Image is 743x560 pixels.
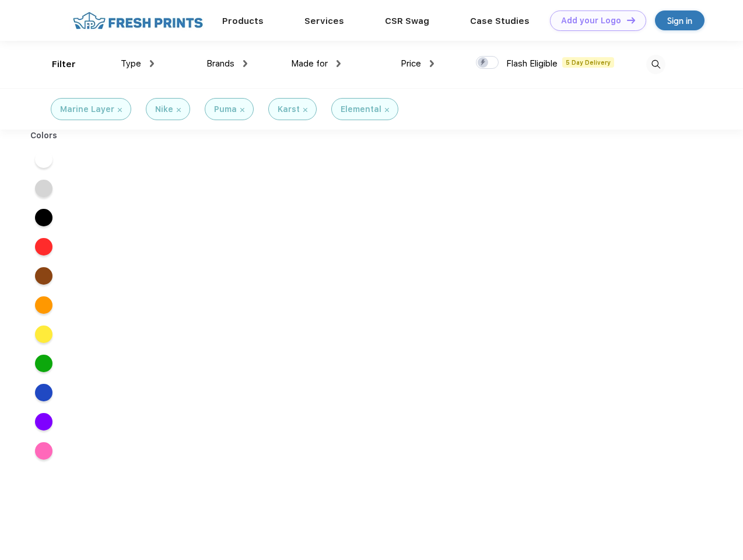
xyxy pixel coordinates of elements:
[177,108,181,112] img: filter_cancel.svg
[278,103,300,116] div: Karst
[155,103,173,116] div: Nike
[337,60,341,67] img: dropdown.png
[667,14,692,27] div: Sign in
[506,58,558,69] span: Flash Eligible
[118,108,122,112] img: filter_cancel.svg
[655,10,705,30] a: Sign in
[561,16,621,26] div: Add your Logo
[430,60,434,67] img: dropdown.png
[121,58,141,69] span: Type
[243,60,247,67] img: dropdown.png
[150,60,154,67] img: dropdown.png
[22,129,66,142] div: Colors
[646,55,665,74] img: desktop_search.svg
[60,103,114,116] div: Marine Layer
[385,108,389,112] img: filter_cancel.svg
[214,103,237,116] div: Puma
[206,58,234,69] span: Brands
[303,108,307,112] img: filter_cancel.svg
[240,108,244,112] img: filter_cancel.svg
[291,58,328,69] span: Made for
[52,58,76,71] div: Filter
[69,10,206,31] img: fo%20logo%202.webp
[304,16,344,26] a: Services
[401,58,421,69] span: Price
[385,16,429,26] a: CSR Swag
[222,16,264,26] a: Products
[341,103,381,116] div: Elemental
[562,57,614,68] span: 5 Day Delivery
[627,17,635,23] img: DT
